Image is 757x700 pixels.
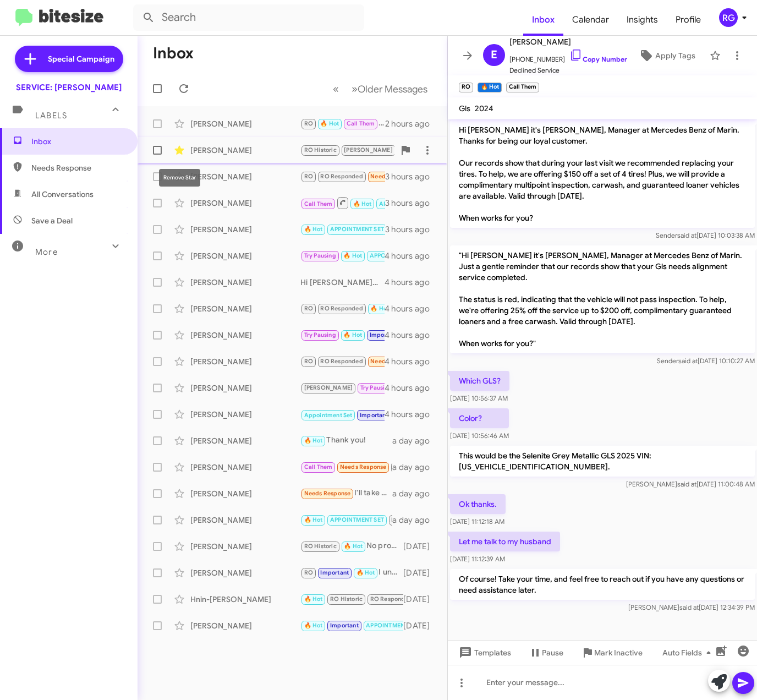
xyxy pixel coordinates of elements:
a: Inbox [523,4,563,36]
div: [PERSON_NAME] [190,567,300,578]
div: 3 hours ago [385,171,438,182]
div: Hi [PERSON_NAME], Are you able to give me a call when you get the chance. I have availability aft... [300,355,385,368]
div: [DATE] [403,541,438,552]
div: 4 hours ago [385,330,438,341]
div: [PERSON_NAME] [190,620,300,631]
div: [PERSON_NAME] [190,541,300,552]
div: Hnin-[PERSON_NAME] [190,594,300,605]
div: [DATE] [403,594,438,605]
small: Call Them [506,83,539,92]
div: Can you confirm my appointment at 9 [DATE]? I just got a message saying I missed the appointment ... [300,223,385,236]
span: Profile [667,4,710,36]
div: RG [719,8,738,27]
span: RO Historic [304,543,337,550]
button: Next [345,78,434,100]
span: APPOINTMENT SET [370,252,424,259]
div: Of course! Take your time, and feel free to reach out if you have any questions or need assistanc... [300,117,385,130]
div: [PERSON_NAME] [190,488,300,499]
span: 🔥 Hot [304,516,323,523]
button: Auto Fields [654,643,724,663]
button: Previous [326,78,345,100]
span: « [333,82,339,96]
span: RO Responded Historic [370,595,436,603]
p: Hi [PERSON_NAME] it's [PERSON_NAME], Manager at Mercedes Benz of Marin. Thanks for being our loya... [450,120,755,228]
span: [DATE] 10:56:37 AM [450,394,508,402]
span: RO Historic [304,146,337,154]
span: 🔥 Hot [344,543,363,550]
div: Hi [PERSON_NAME]. You guys replaced my rear tires just a few months ago. But thanks anyway. [300,381,385,394]
div: [PERSON_NAME] [190,198,300,209]
button: Templates [448,643,520,663]
div: [PERSON_NAME] [190,250,300,261]
span: Pause [542,643,563,663]
span: [DATE] 11:12:39 AM [450,555,505,563]
a: Copy Number [569,55,627,63]
span: Important [320,569,349,576]
div: Thank you! [300,434,392,447]
span: All Conversations [31,189,94,200]
button: RG [710,8,745,27]
div: 4 hours ago [385,250,438,261]
p: Which GLS? [450,371,509,391]
div: 4 hours ago [385,409,438,420]
span: Sender [DATE] 10:10:27 AM [657,357,755,365]
div: 3 hours ago [385,198,438,209]
div: [PERSON_NAME] [190,224,300,235]
span: RO [304,305,313,312]
span: 🔥 Hot [370,305,389,312]
h1: Inbox [153,45,194,62]
span: Declined Service [509,65,627,76]
span: Call Them [347,120,375,127]
span: Needs Response [370,358,417,365]
span: 🔥 Hot [356,569,375,576]
button: Apply Tags [629,46,704,65]
span: Special Campaign [48,53,114,64]
span: RO [304,358,313,365]
div: SERVICE: [PERSON_NAME] [16,82,122,93]
span: Templates [457,643,511,663]
small: 🔥 Hot [478,83,501,92]
span: [PERSON_NAME] [344,146,393,154]
span: Try Pausing [304,331,336,338]
p: Let me talk to my husband [450,532,560,551]
div: Yes [300,170,385,183]
span: [PERSON_NAME] [509,35,627,48]
span: 🔥 Hot [304,622,323,629]
span: 🔥 Hot [304,437,323,444]
div: 4 hours ago [385,382,438,393]
p: Color? [450,408,509,428]
div: Happy [DATE]! Thank you for the update. If you need any other services or have questions about yo... [300,329,385,341]
div: [PERSON_NAME] [190,171,300,182]
span: RO Responded [320,305,363,312]
div: Hi [PERSON_NAME], the battery we recommended at your last visit was $746.52. With our 25% discoun... [300,277,385,288]
nav: Page navigation example [327,78,434,100]
a: Calendar [563,4,618,36]
span: RO Historic [330,595,363,603]
div: Ten a m. I need a loner car. [300,144,394,156]
div: [PERSON_NAME] [190,462,300,473]
div: [PERSON_NAME] [190,435,300,446]
div: Hi [PERSON_NAME], you are due for a B service we have a promotion for $699.00(half off) [300,196,385,210]
div: 4 hours ago [385,356,438,367]
div: [PERSON_NAME] [190,145,300,156]
div: a day ago [392,435,438,446]
div: [DATE] [403,620,438,631]
span: [DATE] 11:12:18 AM [450,517,504,526]
div: Remove Star [159,169,200,187]
span: Save a Deal [31,215,73,226]
span: RO Responded [320,173,363,180]
div: 4 hours ago [385,303,438,314]
span: Gls [459,103,470,113]
span: 2024 [475,103,493,113]
div: [PERSON_NAME] [190,356,300,367]
span: 🔥 Hot [304,226,323,233]
span: APPOINTMENT SET [330,516,384,523]
a: Insights [618,4,667,36]
span: More [35,247,58,257]
span: Apply Tags [655,46,695,65]
span: 🔥 Hot [320,120,339,127]
div: [PERSON_NAME] [190,118,300,129]
div: a day ago [392,462,438,473]
span: 🔥 Hot [304,595,323,603]
div: [DATE] [403,567,438,578]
